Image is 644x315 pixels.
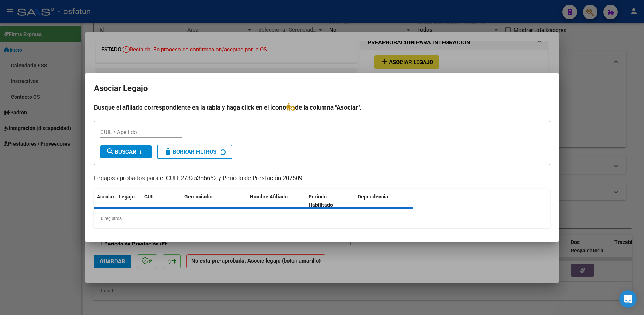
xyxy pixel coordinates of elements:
button: Buscar [100,145,152,158]
div: 0 registros [94,209,550,228]
span: Gerenciador [184,194,213,200]
datatable-header-cell: Legajo [116,189,141,213]
h4: Busque el afiliado correspondiente en la tabla y haga click en el ícono de la columna "Asociar". [94,103,550,112]
span: Nombre Afiliado [250,194,288,200]
mat-icon: search [106,147,115,156]
datatable-header-cell: Dependencia [355,189,413,213]
datatable-header-cell: Nombre Afiliado [247,189,306,213]
span: Dependencia [358,194,388,200]
span: Asociar [97,194,114,200]
span: Periodo Habilitado [309,194,333,208]
p: Legajos aprobados para el CUIT 27325386652 y Período de Prestación 202509 [94,174,550,183]
h2: Asociar Legajo [94,82,550,95]
datatable-header-cell: Asociar [94,189,116,213]
span: CUIL [144,194,155,200]
mat-icon: delete [164,147,173,156]
span: Borrar Filtros [164,149,216,155]
button: Borrar Filtros [157,145,232,159]
datatable-header-cell: CUIL [141,189,181,213]
datatable-header-cell: Gerenciador [181,189,247,213]
div: Open Intercom Messenger [619,290,637,308]
datatable-header-cell: Periodo Habilitado [306,189,355,213]
span: Legajo [119,194,135,200]
span: Buscar [106,149,136,155]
